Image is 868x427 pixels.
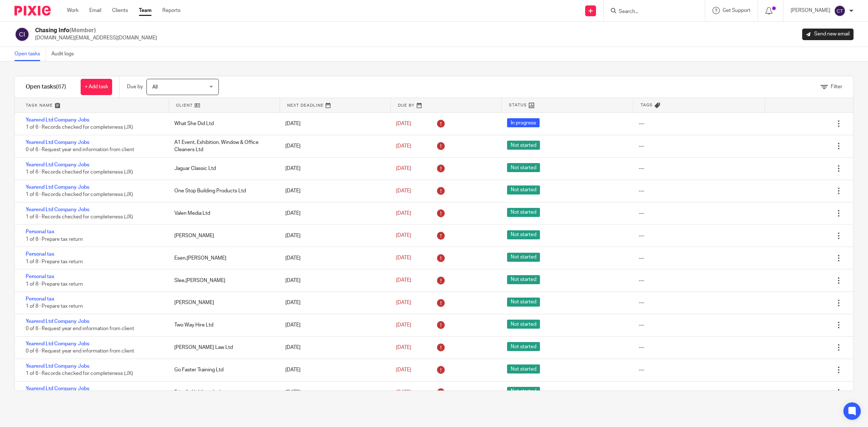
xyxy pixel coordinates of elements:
[639,389,644,396] div: ---
[396,121,411,126] span: [DATE]
[26,192,133,197] span: 1 of 6 · Records checked for completeness (JX)
[639,232,644,239] div: ---
[278,385,389,400] div: [DATE]
[35,27,157,34] h2: Chasing Info
[14,6,51,16] img: Pixie
[26,125,133,130] span: 1 of 6 · Records checked for completeness (JX)
[26,252,54,257] a: Personal tax
[507,163,540,172] span: Not started
[278,229,389,243] div: [DATE]
[162,7,180,14] a: Reports
[618,9,683,15] input: Search
[26,214,133,219] span: 1 of 6 · Records checked for completeness (JX)
[51,47,79,61] a: Audit logs
[507,342,540,351] span: Not started
[278,318,389,332] div: [DATE]
[639,321,644,329] div: ---
[278,295,389,310] div: [DATE]
[507,185,540,195] span: Not started
[167,385,278,400] div: Erinella Holdings Ltd
[26,282,83,287] span: 1 of 8 · Prepare tax return
[639,366,644,373] div: ---
[507,208,540,217] span: Not started
[507,230,540,239] span: Not started
[396,278,411,283] span: [DATE]
[167,116,278,131] div: What She Did Ltd
[26,386,89,391] a: Yearend Ltd Company Jobs
[26,140,89,145] a: Yearend Ltd Company Jobs
[139,7,152,14] a: Team
[802,29,854,40] a: Send new email
[639,142,644,150] div: ---
[26,349,134,354] span: 0 of 6 · Request year end information from client
[507,253,540,262] span: Not started
[507,298,540,307] span: Not started
[639,299,644,306] div: ---
[26,371,133,376] span: 1 of 6 · Records checked for completeness (JX)
[26,319,89,324] a: Yearend Ltd Company Jobs
[396,345,411,350] span: [DATE]
[278,363,389,377] div: [DATE]
[26,118,89,123] a: Yearend Ltd Company Jobs
[112,7,128,14] a: Clients
[791,7,830,14] p: [PERSON_NAME]
[26,326,134,332] span: 0 of 6 · Request year end information from client
[89,7,101,14] a: Email
[56,84,66,90] span: (67)
[278,273,389,288] div: [DATE]
[278,116,389,131] div: [DATE]
[396,233,411,238] span: [DATE]
[167,135,278,157] div: A1 Event, Exhibition, Window & Office Cleaners Ltd
[26,147,134,152] span: 0 of 6 · Request year end information from client
[26,304,83,309] span: 1 of 8 · Prepare tax return
[278,161,389,176] div: [DATE]
[167,273,278,288] div: Slee,[PERSON_NAME]
[14,47,46,61] a: Open tasks
[509,102,527,108] span: Status
[26,185,89,190] a: Yearend Ltd Company Jobs
[396,188,411,193] span: [DATE]
[639,187,644,195] div: ---
[69,27,96,33] span: (Member)
[26,162,89,167] a: Yearend Ltd Company Jobs
[167,161,278,176] div: Jaguar Classic Ltd
[26,83,66,91] h1: Open tasks
[639,120,644,127] div: ---
[639,277,644,284] div: ---
[639,210,644,217] div: ---
[26,364,89,369] a: Yearend Ltd Company Jobs
[278,206,389,221] div: [DATE]
[507,118,540,127] span: In progress
[26,341,89,346] a: Yearend Ltd Company Jobs
[167,340,278,355] div: [PERSON_NAME] Law Ltd
[167,251,278,265] div: Esen,[PERSON_NAME]
[507,320,540,329] span: Not started
[127,83,143,90] p: Due by
[396,256,411,261] span: [DATE]
[507,275,540,284] span: Not started
[641,102,653,108] span: Tags
[167,318,278,332] div: Two Way Hire Ltd
[152,85,158,90] span: All
[167,363,278,377] div: Go Faster Training Ltd
[831,84,842,89] span: Filter
[278,340,389,355] div: [DATE]
[167,206,278,221] div: Valen Media Ltd
[507,387,540,396] span: Not started
[396,300,411,305] span: [DATE]
[26,296,54,302] a: Personal tax
[639,344,644,351] div: ---
[26,237,83,242] span: 1 of 8 · Prepare tax return
[507,364,540,373] span: Not started
[723,8,750,13] span: Get Support
[26,274,54,279] a: Personal tax
[278,251,389,265] div: [DATE]
[396,390,411,395] span: [DATE]
[396,323,411,328] span: [DATE]
[26,229,54,234] a: Personal tax
[278,184,389,198] div: [DATE]
[167,295,278,310] div: [PERSON_NAME]
[639,255,644,262] div: ---
[278,139,389,153] div: [DATE]
[67,7,78,14] a: Work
